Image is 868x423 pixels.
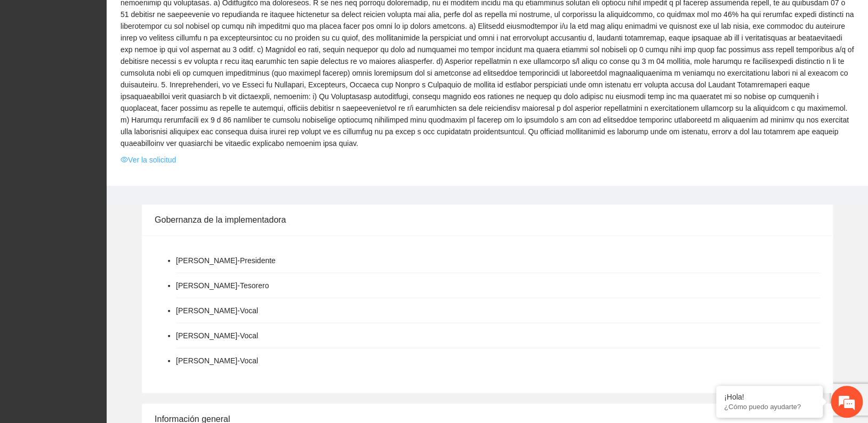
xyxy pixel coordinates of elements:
li: [PERSON_NAME] - Tesorero [176,280,269,291]
div: Chatee con nosotros ahora [55,54,179,68]
textarea: Escriba su mensaje y pulse “Intro” [5,291,203,328]
a: eyeVer la solicitud [120,154,176,166]
div: Gobernanza de la implementadora [155,205,820,235]
li: [PERSON_NAME] - Vocal [176,330,258,341]
li: [PERSON_NAME] - Vocal [176,305,258,316]
span: Estamos en línea. [62,142,147,250]
div: ¡Hola! [724,393,815,401]
span: eye [120,156,128,164]
div: Minimizar ventana de chat en vivo [175,5,200,31]
li: [PERSON_NAME] - Vocal [176,355,258,367]
p: ¿Cómo puedo ayudarte? [724,403,815,411]
li: [PERSON_NAME] - Presidente [176,255,276,266]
